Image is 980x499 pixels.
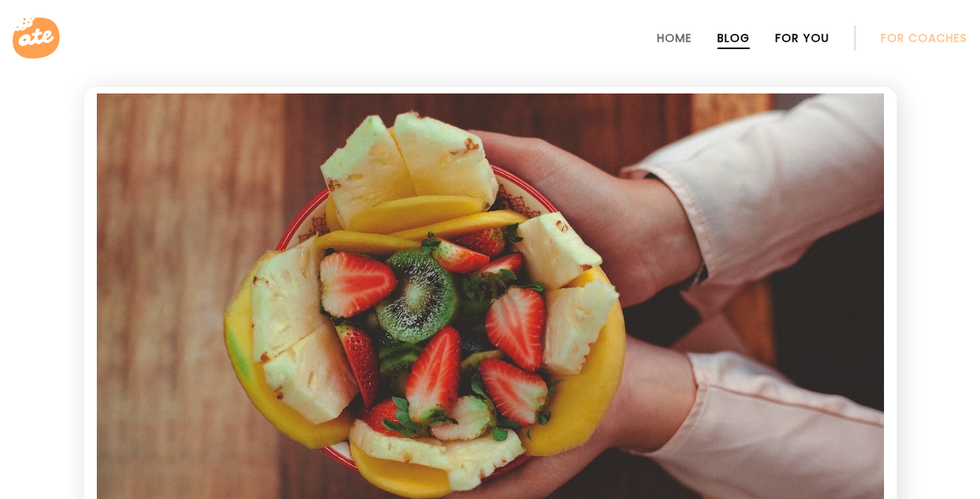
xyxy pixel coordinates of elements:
[881,32,967,44] a: For Coaches
[657,32,692,44] a: Home
[717,32,750,44] a: Blog
[775,32,829,44] a: For You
